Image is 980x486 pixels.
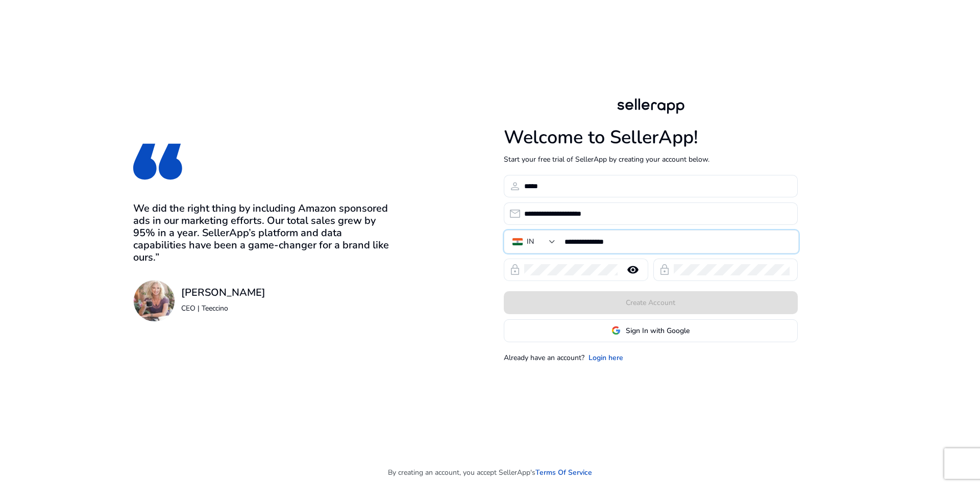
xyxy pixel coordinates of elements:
h3: [PERSON_NAME] [181,287,265,299]
div: IN [527,236,534,247]
h3: We did the right thing by including Amazon sponsored ads in our marketing efforts. Our total sale... [133,202,395,264]
img: google-logo.svg [611,326,621,335]
a: Terms Of Service [535,467,592,478]
button: Sign In with Google [504,319,798,342]
mat-icon: remove_red_eye [621,264,645,276]
p: CEO | Teeccino [181,303,265,314]
h1: Welcome to SellerApp! [504,126,798,148]
span: person [509,180,521,192]
span: Sign In with Google [626,325,690,336]
span: lock [658,264,671,276]
p: Start your free trial of SellerApp by creating your account below. [504,154,798,165]
span: lock [509,264,521,276]
p: Already have an account? [504,352,584,363]
span: email [509,208,521,220]
a: Login here [589,352,623,363]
